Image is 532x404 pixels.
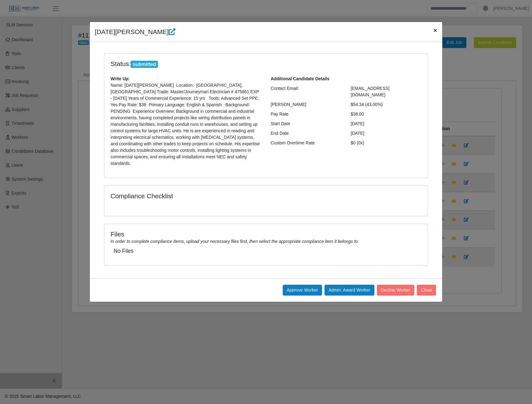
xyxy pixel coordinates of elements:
[346,121,426,127] div: [DATE]
[114,248,418,254] h5: No Files
[111,60,342,68] h4: Status:
[111,82,261,167] p: Name: [DATE][PERSON_NAME] Location: [GEOGRAPHIC_DATA], [GEOGRAPHIC_DATA] Trade: Master/Journeyman...
[266,140,346,146] div: Custom Overtime Rate
[266,101,346,108] div: [PERSON_NAME]
[377,285,414,296] button: Decline Worker
[434,27,437,34] span: ×
[283,285,322,296] button: Approve Worker
[351,140,364,145] span: $0 (0x)
[111,192,315,200] h4: Compliance Checklist
[111,230,421,238] h4: Files
[111,76,130,81] b: Write Up:
[266,85,346,98] div: Contact Email:
[346,101,426,108] div: $54.34 (43.00%)
[131,61,158,68] span: submitted
[417,285,436,296] button: Close
[271,76,329,81] b: Additional Candidate Details
[346,111,426,117] div: $38.00
[266,130,346,137] div: End Date
[351,131,364,136] span: [DATE]
[351,86,390,97] span: [EMAIL_ADDRESS][DOMAIN_NAME]
[266,121,346,127] div: Start Date
[325,285,374,296] button: Admin: Award Worker
[95,27,175,37] h4: [DATE][PERSON_NAME]
[266,111,346,117] div: Pay Rate
[429,22,442,38] button: Close
[111,239,358,244] i: In order to complete compliance items, upload your necessary files first, then select the appropr...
